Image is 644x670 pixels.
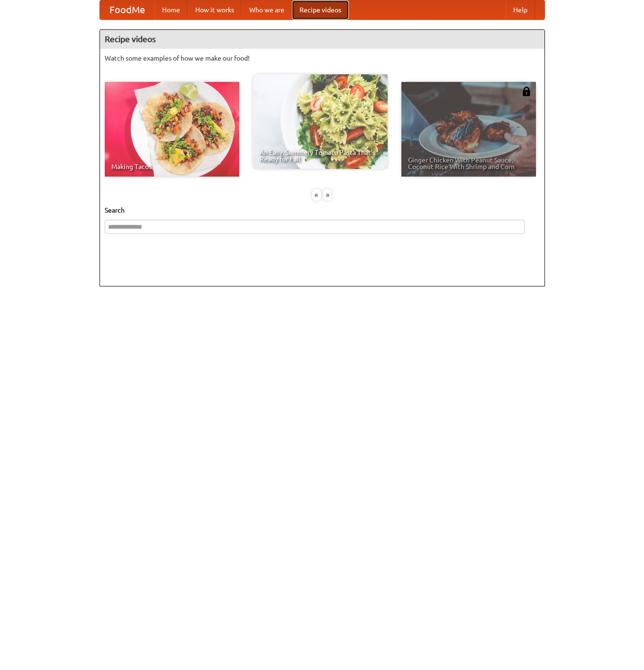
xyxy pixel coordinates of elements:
a: Making Tacos [105,82,239,177]
a: Home [154,0,188,19]
a: Who we are [242,0,292,19]
p: Watch some examples of how we make our food! [105,54,540,63]
img: 483408.png [522,87,531,96]
span: Making Tacos [111,163,233,170]
h5: Search [105,205,540,215]
a: How it works [188,0,242,19]
div: « [312,189,321,201]
a: Help [506,0,535,19]
span: An Easy, Summery Tomato Pasta That's Ready for Fall [260,149,381,162]
a: An Easy, Summery Tomato Pasta That's Ready for Fall [253,74,388,169]
a: FoodMe [100,0,154,19]
a: Recipe videos [292,0,349,19]
div: » [323,189,332,201]
h4: Recipe videos [100,30,544,49]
